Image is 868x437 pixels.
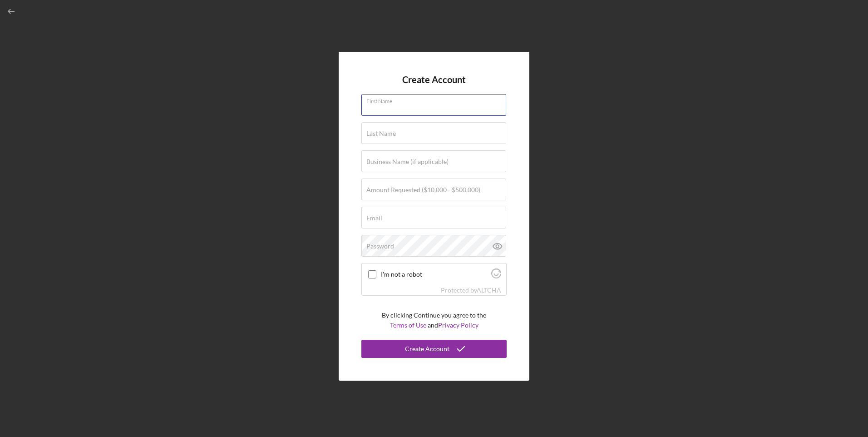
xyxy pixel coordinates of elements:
label: Last Name [366,130,396,137]
a: Visit Altcha.org [491,272,501,280]
div: Create Account [405,340,449,358]
label: I'm not a robot [381,271,488,278]
div: Protected by [441,287,501,294]
a: Terms of Use [390,321,426,329]
a: Privacy Policy [438,321,478,329]
label: First Name [366,94,506,104]
label: Email [366,214,382,222]
label: Business Name (if applicable) [366,158,449,165]
a: Visit Altcha.org [477,286,501,294]
label: Amount Requested ($10,000 - $500,000) [366,186,480,194]
button: Create Account [361,340,507,358]
p: By clicking Continue you agree to the and [382,310,486,331]
h4: Create Account [402,74,466,85]
label: Password [366,243,394,250]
